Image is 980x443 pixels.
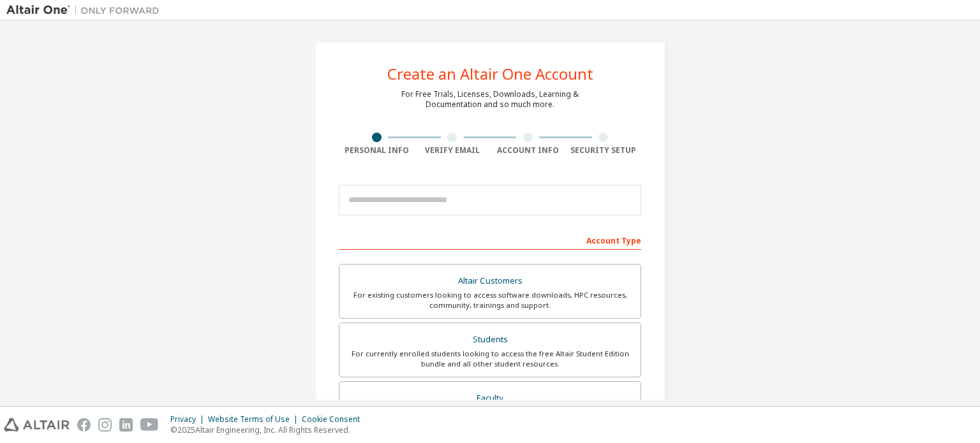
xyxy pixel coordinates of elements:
img: Altair One [6,4,166,17]
div: For existing customers looking to access software downloads, HPC resources, community, trainings ... [347,290,633,310]
div: Cookie Consent [302,414,367,425]
img: facebook.svg [77,418,91,432]
div: Altair Customers [347,272,633,290]
div: Account Type [339,229,641,250]
div: Privacy [170,414,208,425]
div: Create an Altair One Account [387,66,593,82]
div: Security Setup [566,145,642,156]
img: instagram.svg [98,418,112,432]
p: © 2025 Altair Engineering, Inc. All Rights Reserved. [170,425,367,435]
img: altair_logo.svg [4,418,70,432]
div: Students [347,331,633,349]
div: Website Terms of Use [208,414,302,425]
div: Account Info [490,145,566,156]
div: For Free Trials, Licenses, Downloads, Learning & Documentation and so much more. [401,89,579,110]
img: linkedin.svg [119,418,133,432]
div: For currently enrolled students looking to access the free Altair Student Edition bundle and all ... [347,349,633,369]
div: Personal Info [339,145,415,156]
div: Verify Email [415,145,491,156]
div: Faculty [347,389,633,407]
img: youtube.svg [140,418,159,432]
